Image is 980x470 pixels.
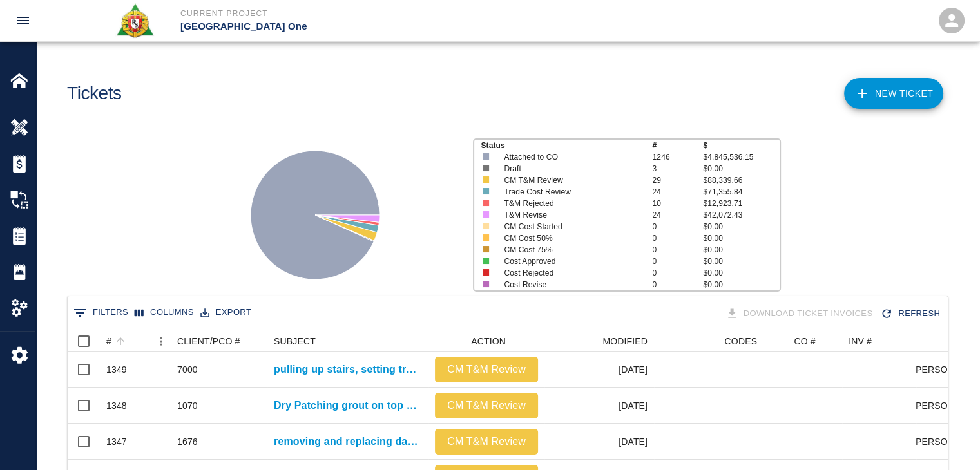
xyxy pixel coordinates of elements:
[544,424,654,460] div: [DATE]
[703,244,779,256] p: $0.00
[177,435,198,448] div: 1676
[471,331,506,352] div: ACTION
[652,174,703,186] p: 29
[544,352,654,388] div: [DATE]
[504,221,637,232] p: CM Cost Started
[428,331,544,352] div: ACTION
[794,331,815,352] div: CO #
[70,303,131,323] button: Show filters
[652,186,703,198] p: 24
[504,163,637,174] p: Draft
[111,332,130,350] button: Sort
[151,332,171,351] button: Menu
[703,140,779,151] p: $
[197,303,255,323] button: Export
[504,244,637,256] p: CM Cost 75%
[849,331,872,352] div: INV #
[481,140,652,151] p: Status
[724,331,757,352] div: CODES
[504,256,637,267] p: Cost Approved
[177,399,198,412] div: 1070
[723,303,878,325] div: Tickets download in groups of 15
[106,363,127,376] div: 1349
[703,163,779,174] p: $0.00
[67,83,122,104] h1: Tickets
[652,267,703,279] p: 0
[764,331,842,352] div: CO #
[440,398,533,413] p: CM T&M Review
[878,303,945,325] div: Refresh the list
[504,279,637,290] p: Cost Revise
[703,221,779,232] p: $0.00
[602,331,648,352] div: MODIFIED
[652,151,703,163] p: 1246
[100,331,171,352] div: #
[703,151,779,163] p: $4,845,536.15
[440,362,533,377] p: CM T&M Review
[504,198,637,209] p: T&M Rejected
[844,78,943,109] a: NEW TICKET
[878,303,945,325] button: Refresh
[842,331,916,352] div: INV #
[652,244,703,256] p: 0
[504,186,637,198] p: Trade Cost Review
[703,186,779,198] p: $71,355.84
[652,198,703,209] p: 10
[115,3,155,39] img: Roger & Sons Concrete
[177,363,198,376] div: 7000
[703,174,779,186] p: $88,339.66
[504,151,637,163] p: Attached to CO
[652,256,703,267] p: 0
[652,279,703,290] p: 0
[544,388,654,424] div: [DATE]
[440,434,533,449] p: CM T&M Review
[106,399,127,412] div: 1348
[274,434,422,449] a: removing and replacing damaged Styrofoam East Pier Level #2 Gate #2
[8,5,39,36] button: open drawer
[504,267,637,279] p: Cost Rejected
[274,398,422,413] a: Dry Patching grout on top of beams Column line D/13 2nd floor, and L/7 2nd floor.
[703,232,779,244] p: $0.00
[171,331,267,352] div: CLIENT/PCO #
[652,232,703,244] p: 0
[703,256,779,267] p: $0.00
[106,435,127,448] div: 1347
[703,267,779,279] p: $0.00
[274,331,316,352] div: SUBJECT
[703,279,779,290] p: $0.00
[131,303,197,323] button: Select columns
[267,331,428,352] div: SUBJECT
[916,408,980,470] iframe: Chat Widget
[703,209,779,221] p: $42,072.43
[652,140,703,151] p: #
[652,163,703,174] p: 3
[177,331,240,352] div: CLIENT/PCO #
[654,331,764,352] div: CODES
[274,362,422,377] a: pulling up stairs, setting treads and finishing concrete for Gate #12 stairs #3 to #4.
[180,19,560,34] p: [GEOGRAPHIC_DATA] One
[180,8,560,19] p: Current Project
[504,174,637,186] p: CM T&M Review
[504,209,637,221] p: T&M Revise
[652,221,703,232] p: 0
[544,331,654,352] div: MODIFIED
[703,198,779,209] p: $12,923.71
[106,331,111,352] div: #
[652,209,703,221] p: 24
[504,232,637,244] p: CM Cost 50%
